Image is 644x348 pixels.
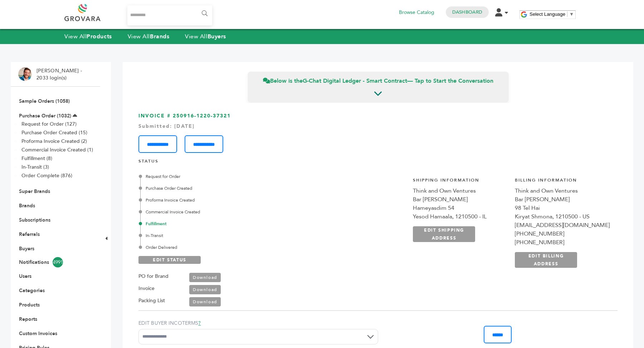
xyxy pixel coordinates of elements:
[515,252,577,268] a: EDIT BILLING ADDRESS
[19,98,70,105] a: Sample Orders (1058)
[36,67,84,81] li: [PERSON_NAME] - 2033 login(s)
[19,257,92,267] a: Notifications4991
[19,316,37,323] a: Reports
[19,112,71,119] a: Purchase Order (1032)
[208,33,226,40] strong: Buyers
[19,273,31,280] a: Users
[140,197,306,203] div: Proforma Invoice Created
[140,232,306,239] div: In-Transit
[413,212,508,221] div: Yesod Hamaala, 1210500 - IL
[140,221,306,227] div: Fulfillment
[138,284,155,293] label: Invoice
[567,11,567,17] span: ​
[21,146,93,153] a: Commercial Invoice Created (1)
[21,164,49,170] a: In-Transit (3)
[140,244,306,251] div: Order Delivered
[413,195,508,204] div: Bar [PERSON_NAME]
[189,273,221,282] a: Download
[128,33,170,40] a: View AllBrands
[515,177,610,187] h4: Billing Information
[263,77,493,85] span: Below is the — Tap to Start the Conversation
[19,287,45,294] a: Categories
[452,9,482,15] a: Dashboard
[515,204,610,212] div: 98 Tel Hai
[189,297,221,306] a: Download
[140,209,306,215] div: Commercial Invoice Created
[19,202,35,209] a: Brands
[515,187,610,195] div: Think and Own Ventures
[530,11,565,17] span: Select Language
[138,158,618,168] h4: STATUS
[19,245,34,252] a: Buyers
[21,155,52,162] a: Fulfillment (8)
[515,195,610,204] div: Bar [PERSON_NAME]
[138,123,618,130] div: Submitted: [DATE]
[19,231,40,238] a: Referrals
[138,272,169,281] label: PO for Brand
[19,217,50,223] a: Subscriptions
[413,226,475,242] a: EDIT SHIPPING ADDRESS
[515,229,610,238] div: [PHONE_NUMBER]
[64,33,112,40] a: View AllProducts
[19,330,57,337] a: Custom Invoices
[19,188,50,195] a: Super Brands
[127,5,212,25] input: Search...
[413,177,508,187] h4: Shipping Information
[19,301,40,308] a: Products
[87,33,112,40] strong: Products
[413,187,508,195] div: Think and Own Ventures
[189,285,221,294] a: Download
[53,257,63,267] span: 4991
[185,33,226,40] a: View AllBuyers
[140,173,306,180] div: Request for Order
[138,320,378,327] label: EDIT BUYER INCOTERMS
[21,138,87,145] a: Proforma Invoice Created (2)
[138,112,618,153] h3: INVOICE # 250916-1220-37321
[21,129,87,136] a: Purchase Order Created (15)
[515,212,610,221] div: Kiryat Shmona, 1210500 - US
[21,121,77,127] a: Request for Order (127)
[413,204,508,212] div: Hameyasdim 54
[138,296,165,305] label: Packing List
[515,221,610,229] div: [EMAIL_ADDRESS][DOMAIN_NAME]
[140,185,306,192] div: Purchase Order Created
[150,33,169,40] strong: Brands
[515,238,610,247] div: [PHONE_NUMBER]
[399,9,434,16] a: Browse Catalog
[198,320,201,327] a: ?
[569,11,574,17] span: ▼
[21,172,72,179] a: Order Complete (876)
[303,77,407,85] strong: G-Chat Digital Ledger - Smart Contract
[138,256,201,264] a: EDIT STATUS
[530,11,574,17] a: Select Language​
